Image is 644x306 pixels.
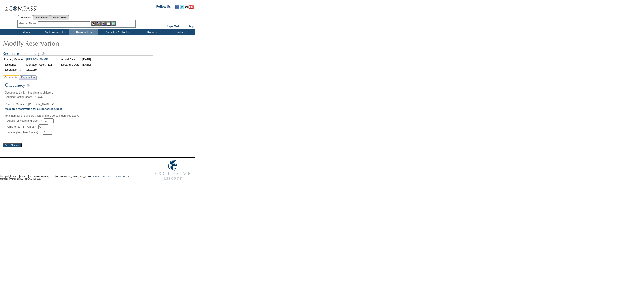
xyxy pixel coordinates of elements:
img: Reservation Summary [3,50,153,57]
img: View [96,21,101,26]
a: Residences [33,15,50,20]
img: b_calculator.gif [111,21,116,26]
div: Member Name: [19,21,38,26]
td: My Memberships [40,29,69,35]
td: Departure Date: [60,62,81,67]
span: Children (2 - 17 years): * [7,125,38,128]
span: Occupants [3,75,18,80]
td: Montage Resort 7111 [26,62,53,67]
span: Adults (18 years and older): * [7,119,44,122]
a: Reservations [50,15,69,20]
img: Subscribe to our YouTube Channel [185,5,194,9]
span: Bedding Configuration: [5,95,34,98]
img: Follow us on Twitter [180,5,184,9]
td: [DATE] [82,57,92,62]
a: Follow us on Twitter [180,6,184,9]
td: Follow Us :: [156,4,174,10]
img: Modify Reservation [3,38,103,48]
a: Help [188,25,194,28]
span: Explanation [20,75,36,80]
a: Subscribe to our YouTube Channel [185,6,194,9]
td: Primary Member: [3,57,25,62]
img: Compass Home [4,1,37,12]
img: Occupancy [5,82,156,91]
a: Members [18,15,33,20]
td: Arrival Date: [60,57,81,62]
a: Become our fan on Facebook [175,6,179,9]
input: Save Changes [3,143,22,147]
div: Total number of travelers (including the person identified above) [5,114,193,117]
a: TERMS OF USE [113,175,131,178]
img: Impersonate [101,21,106,26]
td: Residence: [3,62,25,67]
span: :: [182,25,184,28]
a: PRIVACY POLICY [93,175,111,178]
span: Occupancy Limit: [5,91,27,94]
img: Reservations [106,21,111,26]
td: Reservation #: [3,67,25,72]
a: Make this reservation for a Sponsored Guest [5,107,62,110]
span: Infants (less than 2 years): * [7,131,43,134]
span: 6 [28,91,30,94]
td: Reports [137,29,166,35]
td: 1810159 [26,67,53,72]
img: Exclusive Resorts [150,158,195,183]
span: Principal Member: [5,103,26,106]
div: adults and children. [5,91,193,94]
a: [PERSON_NAME] [26,58,49,61]
td: Reservations [69,29,98,35]
td: Vacation Collection [98,29,137,35]
td: Home [11,29,40,35]
span: K, Q/Q [35,95,43,98]
td: Admin [166,29,195,35]
td: [DATE] [82,62,92,67]
img: Become our fan on Facebook [175,5,179,9]
img: b_edit.gif [91,21,96,26]
a: Sign Out [166,25,179,28]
